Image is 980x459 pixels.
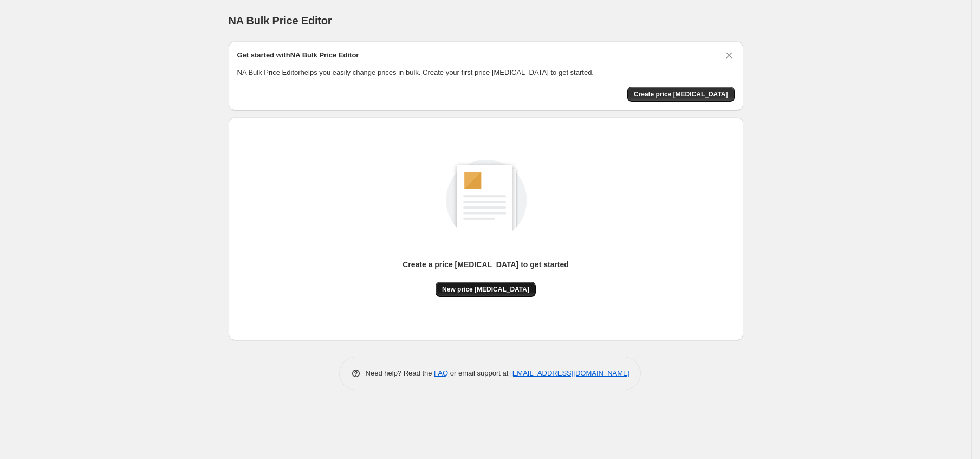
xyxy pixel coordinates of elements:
[403,259,569,270] p: Create a price [MEDICAL_DATA] to get started
[237,50,359,61] h2: Get started with NA Bulk Price Editor
[634,90,728,99] span: Create price [MEDICAL_DATA]
[434,369,448,377] a: FAQ
[724,50,735,61] button: Dismiss card
[436,282,536,297] button: New price [MEDICAL_DATA]
[627,87,735,102] button: Create price change job
[448,369,510,377] span: or email support at
[237,67,735,78] p: NA Bulk Price Editor helps you easily change prices in bulk. Create your first price [MEDICAL_DAT...
[366,369,434,377] span: Need help? Read the
[229,15,332,27] span: NA Bulk Price Editor
[442,285,529,294] span: New price [MEDICAL_DATA]
[510,369,629,377] a: [EMAIL_ADDRESS][DOMAIN_NAME]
